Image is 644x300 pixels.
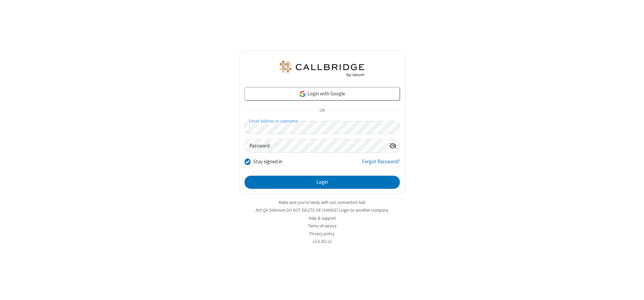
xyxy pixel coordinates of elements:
[317,106,327,116] span: OR
[245,87,400,100] a: Login with Google
[339,207,388,213] button: Login to another company
[245,121,400,134] input: Email address or username
[239,238,405,245] li: v2.6.352.11
[310,231,335,237] a: Privacy policy
[245,139,386,153] input: Password
[253,158,282,166] label: Stay signed in
[279,200,365,205] a: Make sure you're ready with our connection test
[362,158,400,171] a: Forgot Password?
[386,139,399,152] div: Show password
[627,283,639,295] iframe: Chat
[245,176,400,189] button: Login
[309,215,336,221] a: Help & support
[308,223,336,229] a: Terms of service
[239,207,405,213] li: Not QA Selenium DO NOT DELETE OR CHANGE?
[299,90,306,98] img: google-icon.png
[278,61,366,77] img: QA Selenium DO NOT DELETE OR CHANGE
